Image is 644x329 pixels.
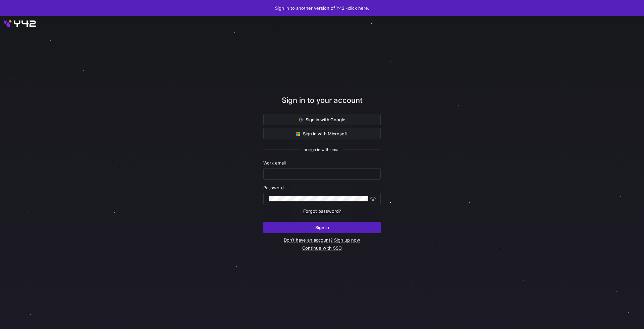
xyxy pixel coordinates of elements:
[304,147,340,152] span: or sign in with email
[315,225,329,230] span: Sign in
[302,245,342,251] a: Continue with SSO
[299,117,345,122] span: Sign in with Google
[296,131,348,136] span: Sign in with Microsoft
[263,95,381,114] div: Sign in to your account
[263,222,381,233] button: Sign in
[303,208,341,214] a: Forgot password?
[348,5,369,11] a: click here.
[284,237,360,243] a: Don’t have an account? Sign up now
[263,114,381,125] button: Sign in with Google
[263,160,286,166] span: Work email
[263,185,284,190] span: Password
[263,128,381,139] button: Sign in with Microsoft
